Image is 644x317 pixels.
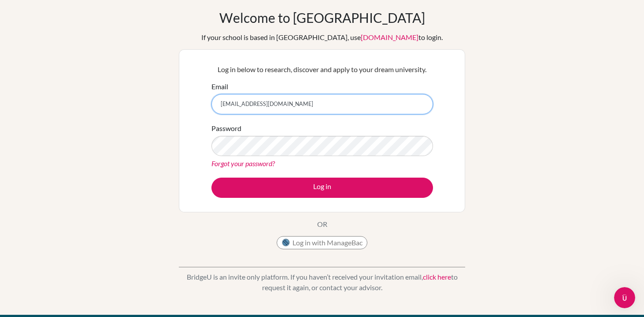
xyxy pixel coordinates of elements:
[179,272,465,293] p: BridgeU is an invite only platform. If you haven’t received your invitation email, to request it ...
[219,10,425,26] h1: Welcome to [GEOGRAPHIC_DATA]
[361,33,418,41] a: [DOMAIN_NAME]
[211,159,275,168] a: Forgot your password?
[211,81,228,92] label: Email
[277,236,367,249] button: Log in with ManageBac
[614,287,635,308] iframe: Intercom live chat
[317,219,327,230] p: OR
[211,64,433,75] p: Log in below to research, discover and apply to your dream university.
[211,178,433,198] button: Log in
[201,32,443,43] div: If your school is based in [GEOGRAPHIC_DATA], use to login.
[423,273,451,281] a: click here
[211,123,241,134] label: Password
